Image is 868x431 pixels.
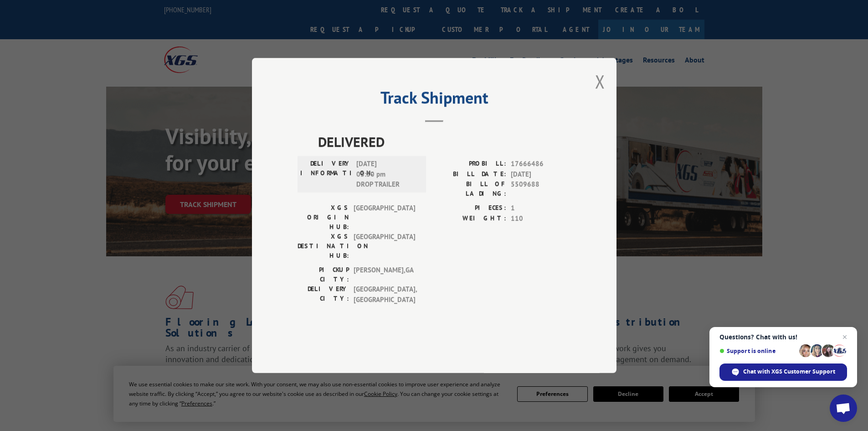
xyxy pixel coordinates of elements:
div: Open chat [830,395,857,422]
button: Close modal [595,69,605,93]
div: Chat with XGS Customer Support [719,363,847,381]
span: [DATE] 03:30 pm DROP TRAILER [356,159,418,190]
span: [GEOGRAPHIC_DATA] [354,232,415,260]
h2: Track Shipment [298,91,571,109]
span: [GEOGRAPHIC_DATA] [354,203,415,232]
label: PICKUP CITY: [298,265,349,284]
span: [GEOGRAPHIC_DATA] , [GEOGRAPHIC_DATA] [354,284,415,305]
span: [DATE] [511,169,571,180]
label: PIECES: [434,203,506,213]
span: Support is online [719,348,796,354]
label: DELIVERY INFORMATION: [300,159,352,190]
span: DELIVERED [318,131,571,152]
span: 110 [511,213,571,224]
span: Questions? Chat with us! [719,333,847,341]
span: Close chat [839,332,850,343]
span: 17666486 [511,159,571,169]
label: WEIGHT: [434,213,506,224]
span: Chat with XGS Customer Support [743,368,835,376]
label: BILL OF LADING: [434,179,506,198]
label: XGS ORIGIN HUB: [298,203,349,232]
label: DELIVERY CITY: [298,284,349,305]
label: BILL DATE: [434,169,506,180]
span: [PERSON_NAME] , GA [354,265,415,284]
label: PROBILL: [434,159,506,169]
span: 5509688 [511,179,571,198]
span: 1 [511,203,571,213]
label: XGS DESTINATION HUB: [298,232,349,260]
